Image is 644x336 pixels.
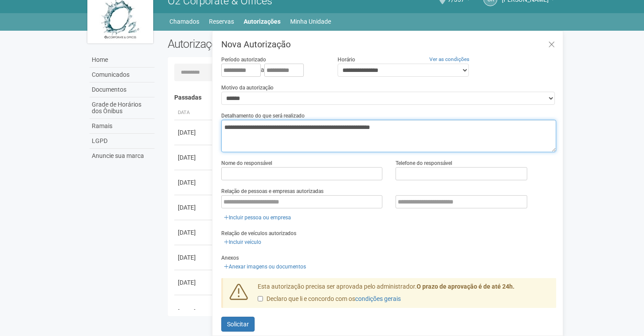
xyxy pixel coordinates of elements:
[174,94,550,101] h4: Passadas
[209,15,234,28] a: Reservas
[244,15,281,28] a: Autorizações
[178,228,210,237] div: [DATE]
[178,128,210,137] div: [DATE]
[221,84,273,92] label: Motivo da autorização
[90,134,155,149] a: LGPD
[221,56,266,64] label: Período autorizado
[90,149,155,163] a: Anuncie sua marca
[90,53,155,68] a: Home
[221,213,294,222] a: Incluir pessoa ou empresa
[90,68,155,82] a: Comunicados
[174,106,214,120] th: Data
[221,112,305,120] label: Detalhamento do que será realizado
[169,15,199,28] a: Chamados
[227,321,249,328] span: Solicitar
[178,253,210,262] div: [DATE]
[429,56,469,62] a: Ver as condições
[168,37,356,50] h2: Autorizações
[90,82,155,97] a: Documentos
[90,97,155,119] a: Grade de Horários dos Ônibus
[178,307,210,316] div: [DATE]
[396,159,452,167] label: Telefone do responsável
[178,203,210,212] div: [DATE]
[221,64,324,77] div: a
[221,229,296,237] label: Relação de veículos autorizados
[221,317,255,332] button: Solicitar
[90,119,155,134] a: Ramais
[258,296,263,301] input: Declaro que li e concordo com oscondições gerais
[178,153,210,162] div: [DATE]
[355,295,401,302] a: condições gerais
[221,159,272,167] label: Nome do responsável
[178,178,210,187] div: [DATE]
[221,40,556,49] h3: Nova Autorização
[258,295,401,304] label: Declaro que li e concordo com os
[290,15,331,28] a: Minha Unidade
[251,282,557,308] div: Esta autorização precisa ser aprovada pelo administrador.
[221,262,309,272] a: Anexar imagens ou documentos
[178,278,210,287] div: [DATE]
[221,187,324,195] label: Relação de pessoas e empresas autorizadas
[338,56,355,64] label: Horário
[417,283,514,290] strong: O prazo de aprovação é de até 24h.
[221,254,239,262] label: Anexos
[221,237,264,247] a: Incluir veículo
